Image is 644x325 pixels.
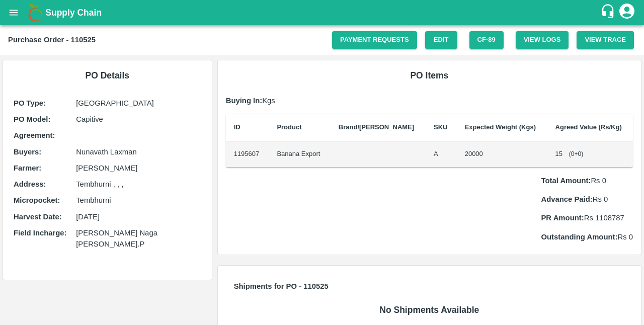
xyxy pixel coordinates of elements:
[76,114,201,125] p: Capitive
[76,179,201,190] p: Tembhurni , , ,
[339,123,414,131] b: Brand/[PERSON_NAME]
[541,231,633,242] p: Rs 0
[76,98,201,109] p: [GEOGRAPHIC_DATA]
[434,123,447,131] b: SKU
[541,177,591,185] b: Total Amount:
[541,194,633,205] p: Rs 0
[226,95,633,106] p: Kgs
[541,214,584,222] b: PR Amount:
[469,31,504,49] button: CF-89
[45,8,102,18] b: Supply Chain
[14,115,50,123] b: PO Model :
[14,213,62,221] b: Harvest Date :
[76,195,201,206] p: Tembhurni
[569,150,583,157] span: ( 0 + 0 )
[332,31,417,49] a: Payment Requests
[14,196,60,204] b: Micropocket :
[555,150,562,157] span: 15
[234,123,240,131] b: ID
[226,97,263,105] b: Buying In:
[25,3,45,23] img: logo
[426,141,457,168] td: A
[11,68,204,83] h6: PO Details
[577,31,634,49] button: View Trace
[555,123,622,131] b: Agreed Value (Rs/Kg)
[226,141,269,168] td: 1195607
[226,68,633,83] h6: PO Items
[45,6,600,20] a: Supply Chain
[76,162,201,174] p: [PERSON_NAME]
[14,164,41,172] b: Farmer :
[269,141,330,168] td: Banana Export
[8,36,96,44] b: Purchase Order - 110525
[2,1,25,24] button: open drawer
[541,212,633,223] p: Rs 1108787
[14,99,46,107] b: PO Type :
[76,211,201,222] p: [DATE]
[600,4,618,22] div: customer-support
[516,31,569,49] button: View Logs
[234,282,329,290] b: Shipments for PO - 110525
[230,303,629,317] h6: No Shipments Available
[541,175,633,186] p: Rs 0
[277,123,301,131] b: Product
[541,195,592,203] b: Advance Paid:
[14,148,41,156] b: Buyers :
[76,227,201,250] p: [PERSON_NAME] Naga [PERSON_NAME].P
[541,233,617,241] b: Outstanding Amount:
[425,31,457,49] a: Edit
[14,229,67,237] b: Field Incharge :
[14,131,55,139] b: Agreement:
[618,2,636,23] div: account of current user
[465,123,536,131] b: Expected Weight (Kgs)
[14,180,46,188] b: Address :
[457,141,547,168] td: 20000
[76,146,201,157] p: Nunavath Laxman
